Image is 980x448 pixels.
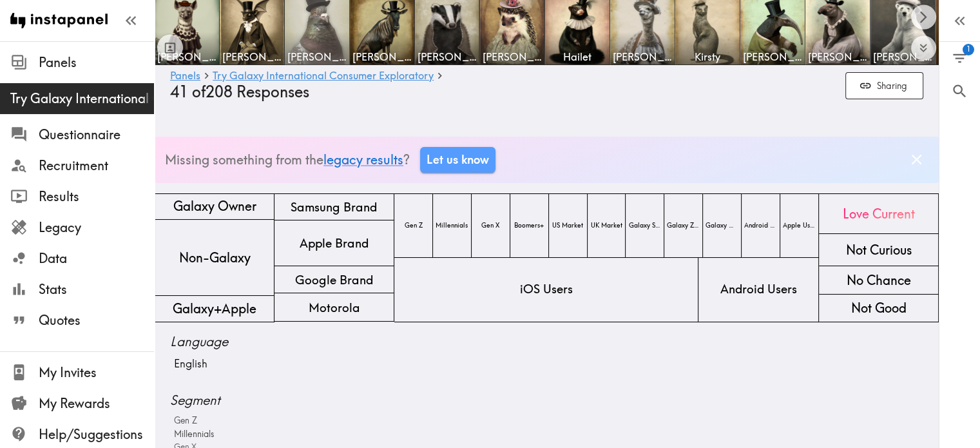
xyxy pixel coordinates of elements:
[293,269,376,291] span: Google Brand
[742,219,780,233] span: Android User
[39,54,154,72] span: Panels
[951,50,968,67] span: Filter Responses
[939,42,980,75] button: Filter Responses
[433,219,470,233] span: Millennials
[483,50,542,64] span: [PERSON_NAME]
[840,202,918,225] span: Love Current
[845,72,923,100] button: Sharing
[171,195,259,217] span: Galaxy Owner
[352,50,412,64] span: [PERSON_NAME]
[10,90,154,108] span: Try Galaxy International Consumer Exploratory
[664,219,702,233] span: Galaxy Z User
[780,219,818,233] span: Apple User
[39,219,154,237] span: Legacy
[157,35,183,61] button: Toggle between responses and questions
[39,157,154,175] span: Recruitment
[512,219,546,233] span: Boomers+
[479,219,502,233] span: Gen X
[911,5,936,30] button: Scroll right
[170,70,200,83] a: Panels
[171,356,207,371] span: English
[39,188,154,206] span: Results
[743,50,802,64] span: [PERSON_NAME]
[39,364,154,382] span: My Invites
[613,50,672,64] span: [PERSON_NAME]
[418,50,477,64] span: [PERSON_NAME]
[297,232,372,254] span: Apple Brand
[548,50,607,64] span: Hailet
[287,50,347,64] span: [PERSON_NAME]
[39,311,154,329] span: Quotes
[873,50,932,64] span: [PERSON_NAME]
[401,219,425,233] span: Gen Z
[170,391,923,409] span: Segment
[39,249,154,268] span: Data
[849,297,909,319] span: Not Good
[588,219,624,233] span: UK Market
[939,75,980,108] button: Search
[170,297,259,320] span: Galaxy+Apple
[288,196,380,218] span: Samsung Brand
[905,148,928,171] button: Dismiss banner
[963,44,974,55] span: 1
[703,219,741,233] span: Galaxy A User
[170,333,923,351] span: Language
[171,414,197,427] span: Gen Z
[206,83,309,101] span: 208 Responses
[843,239,914,261] span: Not Curious
[420,147,495,173] a: Let us know
[39,280,154,298] span: Stats
[951,83,968,100] span: Search
[911,35,936,61] button: Expand to show all items
[844,269,914,291] span: No Chance
[39,425,154,443] span: Help/Suggestions
[39,394,154,413] span: My Rewards
[306,297,363,318] span: Motorola
[39,126,154,144] span: Questionnaire
[177,246,253,269] span: Non-Galaxy
[717,278,799,300] span: Android Users
[165,151,410,169] p: Missing something from the ?
[517,278,575,300] span: iOS Users
[157,50,216,64] span: [PERSON_NAME]
[171,427,214,440] span: Millennials
[550,219,586,233] span: US Market
[678,50,737,64] span: Kirsty
[170,83,206,101] span: 41 of
[808,50,867,64] span: [PERSON_NAME]
[626,219,664,233] span: Galaxy S User
[213,70,434,83] a: Try Galaxy International Consumer Exploratory
[323,151,403,168] a: legacy results
[222,50,282,64] span: [PERSON_NAME]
